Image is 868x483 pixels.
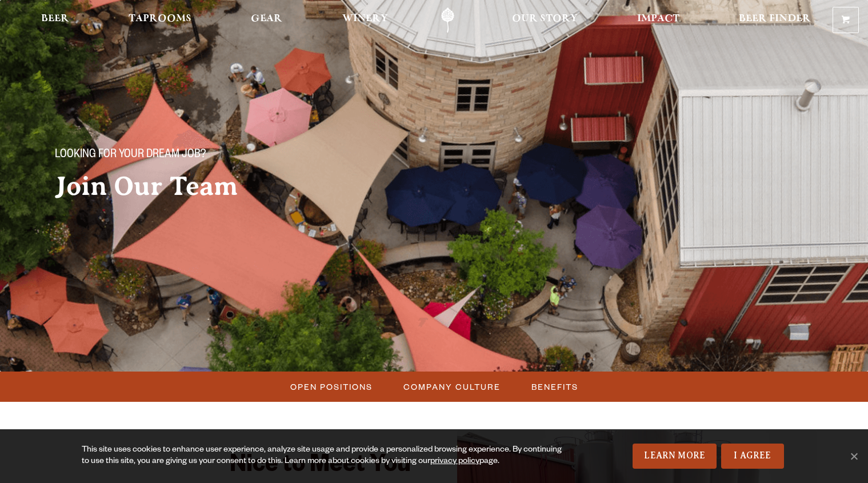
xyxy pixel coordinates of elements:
span: No [848,450,859,462]
a: Benefits [525,378,585,395]
a: Open Positions [284,378,379,395]
a: Company Culture [397,378,507,395]
span: Looking for your dream job? [55,148,206,163]
a: Beer [34,7,77,33]
a: Taprooms [121,7,199,33]
a: privacy policy [430,457,479,466]
a: Winery [335,7,395,33]
div: This site uses cookies to enhance user experience, analyze site usage and provide a personalized ... [82,445,568,468]
span: Open Positions [291,378,373,395]
span: Company Culture [404,378,501,395]
a: Odell Home [426,7,469,33]
a: Impact [630,7,687,33]
span: Winery [342,14,388,23]
span: Gear [251,14,282,23]
span: Our Story [512,14,578,23]
span: Impact [637,14,679,23]
a: Our Story [505,7,585,33]
span: Beer [41,14,69,23]
a: I Agree [721,444,784,469]
span: Taprooms [129,14,191,23]
span: Beer Finder [739,14,811,23]
span: Benefits [532,378,579,395]
a: Learn More [633,444,717,469]
a: Beer Finder [731,7,818,33]
h2: Join Our Team [55,172,411,201]
a: Gear [243,7,290,33]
